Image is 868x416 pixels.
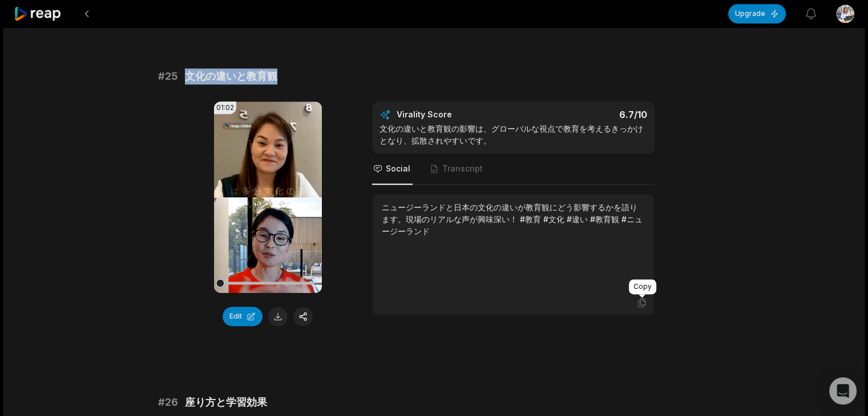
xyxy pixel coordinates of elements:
span: Transcript [442,163,483,174]
span: 文化の違いと教育観 [185,68,277,84]
span: # 25 [158,68,178,84]
span: Social [386,163,410,174]
div: Open Intercom Messenger [829,377,857,405]
button: Upgrade [728,4,786,23]
div: Virality Score [397,109,519,120]
div: ニュージーランドと日本の文化の違いが教育観にどう影響するかを語ります。現場のリアルな声が興味深い！ #教育 #文化 #違い #教育観 #ニュージーランド [382,201,645,237]
div: 6.7 /10 [524,109,647,120]
nav: Tabs [372,154,655,185]
span: # 26 [158,394,178,410]
span: 座り方と学習効果 [185,394,267,410]
div: 文化の違いと教育観の影響は、グローバルな視点で教育を考えるきっかけとなり、拡散されやすいです。 [380,123,647,146]
video: Your browser does not support mp4 format. [214,101,322,293]
button: Edit [223,307,263,326]
div: Copy [629,279,656,294]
